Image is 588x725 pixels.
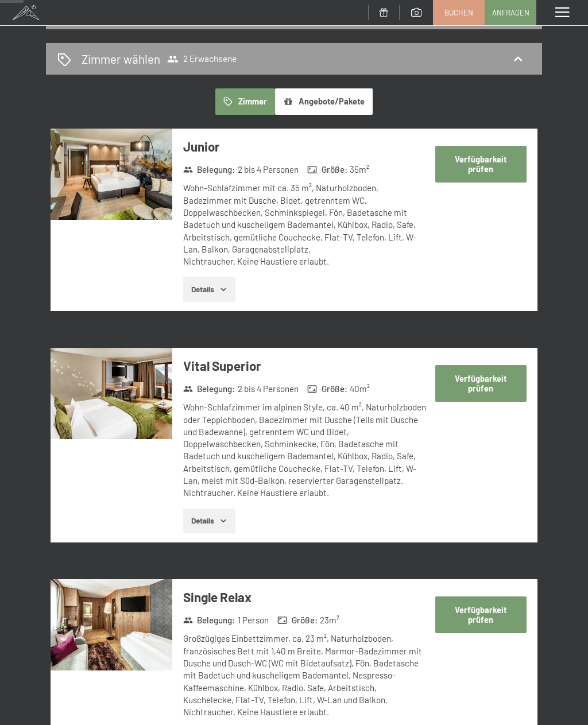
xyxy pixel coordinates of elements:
[183,277,235,302] button: Details
[183,357,428,375] h3: Vital Superior
[183,182,428,267] div: Wohn-Schlafzimmer mit ca. 35 m², Naturholzboden, Badezimmer mit Dusche, Bidet, getrenntem WC, Dop...
[238,383,299,395] span: 2 bis 4 Personen
[183,164,235,176] strong: Belegung :
[435,146,527,182] button: Verfügbarkeit prüfen
[51,348,172,439] img: mss_renderimg.php
[238,614,269,626] span: 1 Person
[183,138,428,156] h3: Junior
[320,614,339,626] span: 23 m²
[215,88,275,115] button: Zimmer
[444,7,473,18] span: Buchen
[492,7,529,18] span: Anfragen
[183,401,428,499] div: Wohn-Schlafzimmer im alpinen Style, ca. 40 m², Naturholzboden oder Teppichboden, Badezimmer mit D...
[275,88,373,115] button: Angebote/Pakete
[167,53,237,65] span: 2 Erwachsene
[183,633,428,718] div: Großzügiges Einbettzimmer, ca. 23 m², Naturholzboden, französisches Bett mit 1,40 m Breite, Marmo...
[183,614,235,626] strong: Belegung :
[82,51,160,67] h2: Zimmer wählen
[485,1,536,25] a: Anfragen
[435,365,527,401] button: Verfügbarkeit prüfen
[51,579,172,670] img: mss_renderimg.php
[435,596,527,633] button: Verfügbarkeit prüfen
[434,1,484,25] a: Buchen
[51,129,172,220] img: mss_renderimg.php
[183,383,235,395] strong: Belegung :
[183,588,428,606] h3: Single Relax
[307,383,347,395] strong: Größe :
[350,164,369,176] span: 35 m²
[277,614,318,626] strong: Größe :
[307,164,347,176] strong: Größe :
[238,164,299,176] span: 2 bis 4 Personen
[350,383,370,395] span: 40 m²
[183,509,235,534] button: Details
